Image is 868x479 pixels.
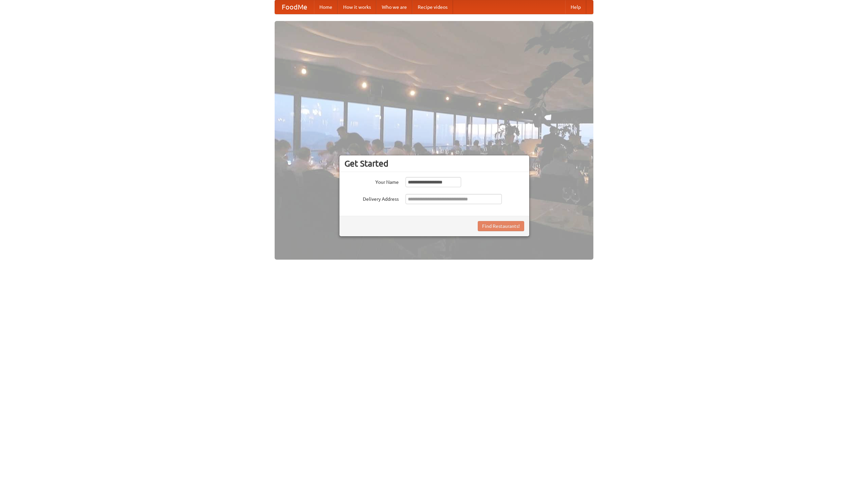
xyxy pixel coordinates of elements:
a: FoodMe [275,0,314,14]
a: Home [314,0,338,14]
label: Delivery Address [344,194,399,202]
a: How it works [338,0,376,14]
button: Find Restaurants! [478,221,524,231]
label: Your Name [344,177,399,186]
h3: Get Started [344,158,524,169]
a: Recipe videos [412,0,453,14]
a: Help [565,0,586,14]
a: Who we are [376,0,412,14]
